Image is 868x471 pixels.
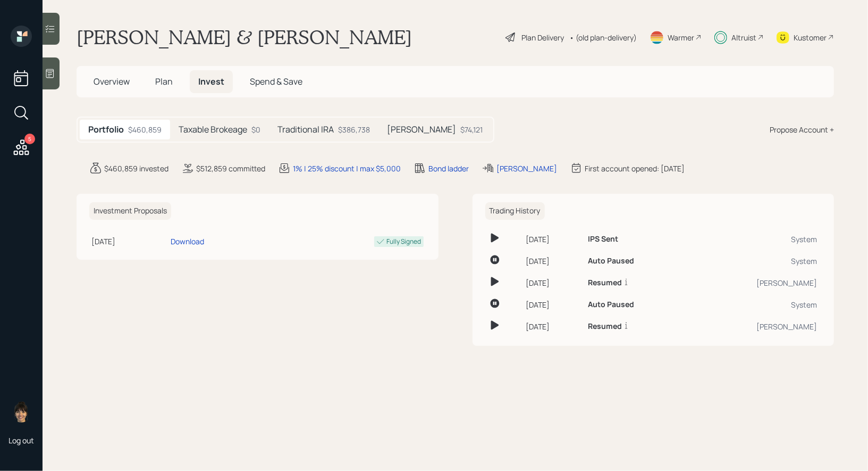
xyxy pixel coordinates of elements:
div: Log out [9,435,34,445]
div: [DATE] [91,236,166,247]
div: Warmer [668,32,694,43]
div: $460,859 invested [104,163,168,174]
h6: Auto Paused [588,257,634,266]
h1: [PERSON_NAME] & [PERSON_NAME] [77,26,412,49]
div: [DATE] [526,234,580,245]
img: treva-nostdahl-headshot.png [11,401,32,423]
div: [DATE] [526,299,580,310]
div: [DATE] [526,321,580,332]
h5: [PERSON_NAME] [387,125,456,135]
h5: Portfolio [88,125,124,135]
span: Invest [198,76,224,87]
div: [PERSON_NAME] [496,163,557,174]
div: [PERSON_NAME] [693,277,817,288]
div: • (old plan-delivery) [569,32,637,43]
div: 5 [24,134,35,144]
div: System [693,234,817,245]
div: System [693,299,817,310]
h5: Traditional IRA [277,125,334,135]
div: Propose Account + [770,124,834,135]
div: Altruist [731,32,756,43]
h6: Resumed [588,278,622,287]
h5: Taxable Brokeage [179,125,247,135]
span: Overview [94,76,130,87]
div: Download [171,236,204,247]
div: $460,859 [128,124,162,135]
h6: Auto Paused [588,300,634,309]
div: $512,859 committed [196,163,265,174]
div: System [693,255,817,267]
div: [DATE] [526,255,580,267]
div: Kustomer [794,32,827,43]
h6: IPS Sent [588,235,618,244]
h6: Resumed [588,322,622,331]
div: 1% | 25% discount | max $5,000 [293,163,401,174]
div: Fully Signed [387,237,422,246]
span: Spend & Save [250,76,302,87]
div: [DATE] [526,277,580,288]
span: Plan [155,76,173,87]
div: $74,121 [460,124,483,135]
div: $0 [251,124,260,135]
div: Bond ladder [428,163,469,174]
div: $386,738 [338,124,370,135]
h6: Investment Proposals [89,202,171,220]
h6: Trading History [485,202,545,220]
div: Plan Delivery [521,32,564,43]
div: First account opened: [DATE] [585,163,685,174]
div: [PERSON_NAME] [693,321,817,332]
